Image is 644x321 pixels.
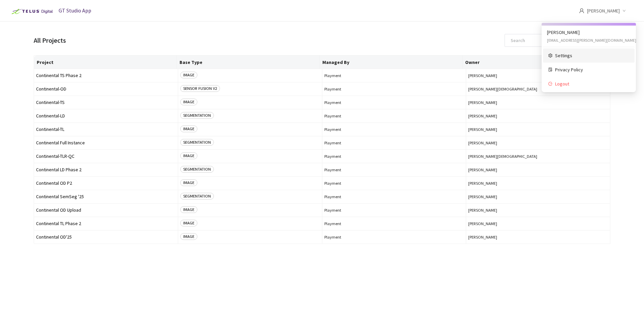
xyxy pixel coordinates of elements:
span: Playment [324,194,464,199]
input: Search [507,34,578,46]
span: Continental OD P2 [36,181,176,186]
th: Project [34,56,177,69]
span: setting [548,53,552,58]
span: Continental SemSeg '25 [36,194,176,199]
th: Owner [462,56,605,69]
span: SEGMENTATION [180,139,214,146]
span: SEGMENTATION [180,193,214,200]
span: SEGMENTATION [180,166,214,173]
span: Playment [324,127,464,132]
span: Continental LD Phase 2 [36,167,176,172]
button: [PERSON_NAME] [468,100,608,105]
button: [PERSON_NAME] [468,167,608,172]
span: Playment [324,167,464,172]
span: IMAGE [180,126,197,132]
span: Playment [324,100,464,105]
span: IMAGE [180,206,197,213]
span: Settings [555,52,629,59]
span: IMAGE [180,179,197,186]
span: down [622,9,626,12]
span: IMAGE [180,233,197,240]
button: [PERSON_NAME] [468,73,608,78]
span: Continental-TL [36,127,176,132]
span: Continental TL Phase 2 [36,221,176,226]
span: Continental OD'25 [36,235,176,240]
span: Privacy Policy [555,66,629,73]
span: Continental-TLR-QC [36,154,176,159]
span: Playment [324,181,464,186]
span: Continental OD Upload [36,208,176,213]
span: file-protect [548,68,552,72]
span: logout [548,82,552,86]
button: [PERSON_NAME] [468,221,608,226]
th: Base Type [177,56,320,69]
span: Continental Full Instance [36,140,176,145]
span: Playment [324,73,464,78]
button: [PERSON_NAME] [468,181,608,186]
span: Playment [324,113,464,118]
span: SENSOR FUSION V2 [180,85,220,92]
button: [PERSON_NAME][DEMOGRAPHIC_DATA] [468,86,608,92]
span: Playment [324,208,464,213]
span: IMAGE [180,72,197,78]
button: [PERSON_NAME] [468,127,608,132]
span: Continental-LD [36,113,176,118]
span: Continental TS Phase 2 [36,73,176,78]
span: Playment [324,221,464,226]
button: [PERSON_NAME] [468,235,608,240]
span: Continental-OD [36,86,176,92]
span: IMAGE [180,152,197,159]
button: [PERSON_NAME][DEMOGRAPHIC_DATA] [468,154,608,159]
span: SEGMENTATION [180,112,214,119]
span: Playment [324,86,464,92]
th: Managed By [320,56,462,69]
button: [PERSON_NAME] [468,140,608,145]
span: user [579,8,584,13]
span: Playment [324,140,464,145]
span: Playment [324,154,464,159]
span: Playment [324,235,464,240]
span: GT Studio App [59,7,91,14]
span: Continental-TS [36,100,176,105]
div: All Projects [34,36,66,45]
button: [PERSON_NAME] [468,113,608,118]
span: Logout [555,80,629,87]
span: IMAGE [180,99,197,105]
span: IMAGE [180,220,197,226]
button: [PERSON_NAME] [468,208,608,213]
img: Telus [8,6,55,17]
button: [PERSON_NAME] [468,194,608,199]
